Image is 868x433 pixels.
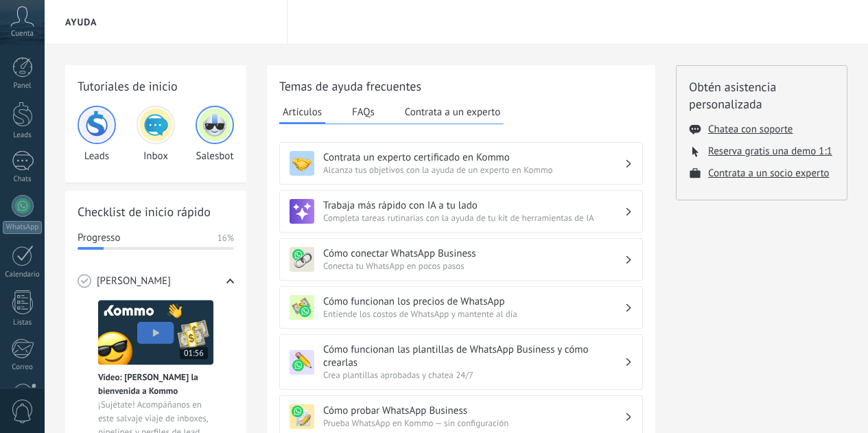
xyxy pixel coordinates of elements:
[78,106,116,163] div: Leads
[218,231,234,245] span: 16%
[137,106,175,163] div: Inbox
[3,318,43,327] div: Listas
[323,164,624,176] span: Alcanza tus objetivos con la ayuda de un experto en Kommo
[78,231,120,245] span: Progresso
[3,363,43,372] div: Correo
[3,131,43,140] div: Leads
[279,78,643,95] h2: Temas de ayuda frecuentes
[323,247,624,260] h3: Cómo conectar WhatsApp Business
[708,123,793,136] button: Chatea con soporte
[323,212,624,224] span: Completa tareas rutinarias con la ayuda de tu kit de herramientas de IA
[98,371,213,398] span: Vídeo: [PERSON_NAME] la bienvenida a Kommo
[196,106,234,163] div: Salesbot
[708,145,832,158] button: Reserva gratis una demo 1:1
[3,82,43,91] div: Panel
[78,203,234,220] h2: Checklist de inicio rápido
[323,151,624,164] h3: Contrata un experto certificado en Kommo
[323,404,624,417] h3: Cómo probar WhatsApp Business
[279,102,325,124] button: Artículos
[323,343,624,369] h3: Cómo funcionan las plantillas de WhatsApp Business y cómo crearlas
[3,221,42,234] div: WhatsApp
[323,295,624,308] h3: Cómo funcionan los precios de WhatsApp
[323,417,624,429] span: Prueba WhatsApp en Kommo — sin configuración
[3,175,43,184] div: Chats
[323,369,624,381] span: Crea plantillas aprobadas y chatea 24/7
[98,300,213,365] img: Meet video
[78,78,234,95] h2: Tutoriales de inicio
[323,260,624,272] span: Conecta tu WhatsApp en pocos pasos
[349,102,378,122] button: FAQs
[323,199,624,212] h3: Trabaja más rápido con IA a tu lado
[323,308,624,320] span: Entiende los costos de WhatsApp y mantente al día
[11,30,34,38] span: Cuenta
[3,270,43,279] div: Calendario
[708,167,830,180] button: Contrata a un socio experto
[401,102,504,122] button: Contrata a un experto
[689,78,834,113] h2: Obtén asistencia personalizada
[97,274,171,288] span: [PERSON_NAME]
